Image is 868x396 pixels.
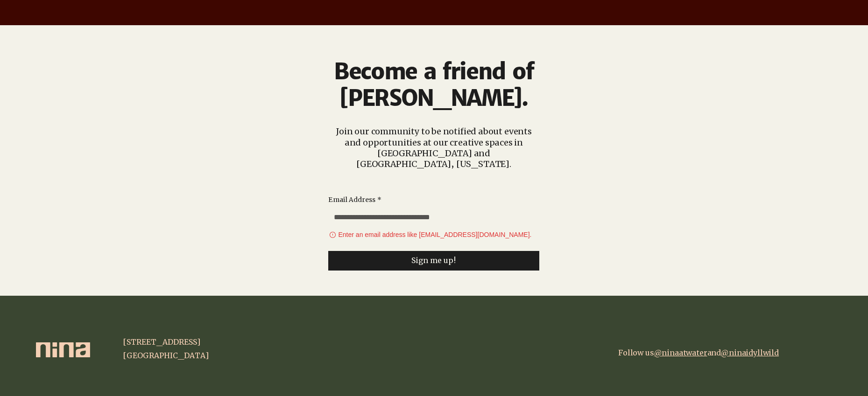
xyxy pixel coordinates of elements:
a: @ninaidyllwild [721,348,779,357]
a: Follow us [618,348,654,357]
p: Join our community to be notified about events and opportunities at our creative spaces in [GEOGR... [328,126,540,170]
a: @ninaatwater [654,348,707,357]
span: [STREET_ADDRESS] [123,337,200,347]
button: Sign me up! [328,251,539,270]
div: Enter an email address like [EMAIL_ADDRESS][DOMAIN_NAME]. [328,230,539,240]
span: Sign me up! [411,256,456,265]
span: and [654,348,721,357]
form: Newsletter Signup [328,195,539,271]
label: Email Address [328,195,381,205]
input: Email Address [328,208,534,227]
h3: Become a friend of [PERSON_NAME]. [299,59,569,111]
span: [GEOGRAPHIC_DATA] [123,351,209,360]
